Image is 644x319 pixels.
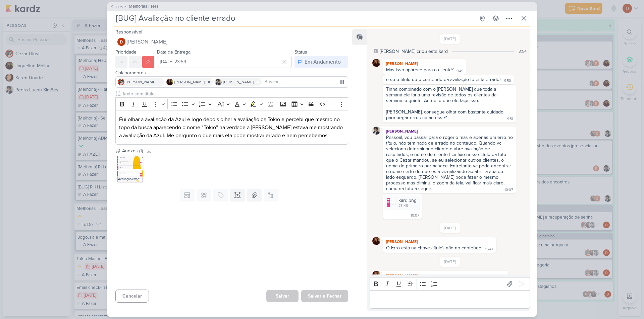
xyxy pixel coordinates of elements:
div: [PERSON_NAME] [384,60,465,67]
div: Mas isso aparece para o cliente? [386,67,453,73]
div: 10:07 [411,213,419,218]
div: Em Andamento [305,58,341,66]
input: Buscar [263,78,346,86]
span: [PERSON_NAME] [174,79,205,85]
div: [PERSON_NAME] [384,272,507,279]
img: Davi Elias Teixeira [117,38,125,46]
img: xhZtFz7cvpItzFT5DoNYP1WdWoD5L8gXtOYfQf2F.png [387,198,396,207]
img: YERZdhE7q6Tj6unjqnQeNFxlC83XloF0sBMfsAWq.png [117,156,144,182]
img: Jaqueline Molina [166,79,173,85]
div: 9:50 [504,78,511,84]
input: Select a date [157,56,292,68]
label: Prioridade [115,49,137,55]
button: Cancelar [115,290,149,303]
div: [PERSON_NAME] [384,238,495,245]
img: Jaqueline Molina [372,271,380,279]
div: Anexos (1) [122,147,143,154]
div: Editor editing area: main [370,290,530,309]
div: Avaliação errada.png [117,176,144,182]
div: Editor editing area: main [115,110,348,145]
img: Jaqueline Molina [372,237,380,245]
img: Pedro Luahn Simões [372,127,380,135]
div: Colaboradores [115,69,348,76]
div: 8:54 [519,48,527,54]
input: Texto sem título [121,90,348,97]
div: [PERSON_NAME], consegue olhar com bastante cuidado para pegar erros como esse? [386,109,505,121]
div: Editor toolbar [115,97,348,110]
label: Responsável [115,29,142,35]
span: [PERSON_NAME] [126,79,156,85]
div: [PERSON_NAME] criou este kard [380,48,448,55]
span: [PERSON_NAME] [127,38,167,46]
div: O Erro está na chave (título), não no conteúdo. [386,245,482,251]
img: Cezar Giusti [118,79,124,85]
div: 9:49 [457,69,463,74]
button: [PERSON_NAME] [115,36,348,48]
div: 10:07 [504,187,513,193]
div: é só o titulo ou o conteúdo da avaliação tb está errado? [386,77,501,82]
img: Jaqueline Molina [372,59,380,67]
p: Fui olhar a avaliação da Azul e logo depois olhar a avaliação da Tokio e percebi que mesmo no top... [119,115,344,140]
label: Status [294,49,307,55]
div: 15:47 [485,247,493,252]
input: Kard Sem Título [114,12,475,24]
div: Pessoal, vou passar para o rogério mas é apenas um erro no título, não tem nada de errado no cont... [386,135,514,191]
div: Tinha combinado com o [PERSON_NAME] que toda a semana ele faria uma revisão de todos os clientes ... [386,86,513,103]
div: kard.png [398,197,417,204]
span: [PERSON_NAME] [223,79,254,85]
label: Data de Entrega [157,49,191,55]
div: 27 KB [398,203,417,209]
div: 9:51 [507,116,513,122]
div: [PERSON_NAME] [384,128,515,135]
img: Pedro Luahn Simões [215,79,222,85]
div: Editor toolbar [370,277,530,290]
div: kard.png [384,195,421,210]
button: Em Andamento [294,56,348,68]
